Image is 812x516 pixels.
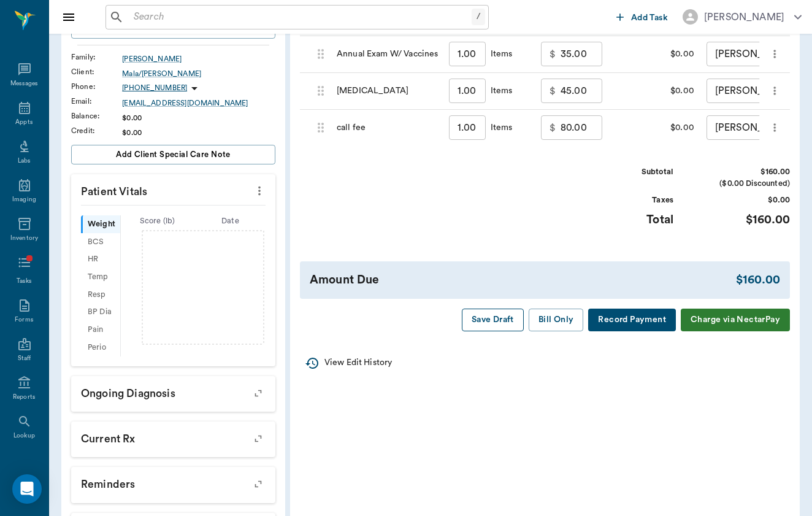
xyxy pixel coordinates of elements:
[71,376,275,407] p: Ongoing diagnosis
[71,422,275,452] p: Current Rx
[550,83,556,98] p: $
[324,356,392,369] p: View Edit History
[698,178,790,190] div: ($0.00 Discounted)
[707,115,802,140] div: [PERSON_NAME]
[71,52,122,63] div: Family :
[698,211,790,229] div: $160.00
[561,42,602,66] input: 0.00
[12,474,42,504] div: Open Intercom Messenger
[81,215,120,233] div: Weight
[122,53,275,64] a: [PERSON_NAME]
[627,73,700,110] div: $0.00
[486,48,513,60] div: Items
[550,47,556,61] p: $
[71,145,275,164] button: Add client Special Care Note
[698,194,790,206] div: $0.00
[581,211,673,229] div: Total
[71,96,122,107] div: Email :
[707,42,802,66] div: [PERSON_NAME]
[765,80,784,101] button: more
[588,309,676,331] button: Record Payment
[71,66,122,77] div: Client :
[704,10,784,25] div: [PERSON_NAME]
[81,286,120,304] div: Resp
[81,268,120,286] div: Temp
[122,68,275,79] a: Mala/[PERSON_NAME]
[81,339,120,356] div: Perio
[15,118,33,127] div: Appts
[331,73,443,110] div: [MEDICAL_DATA]
[673,6,811,28] button: [PERSON_NAME]
[71,110,122,121] div: Balance :
[765,117,784,138] button: more
[13,431,35,441] div: Lookup
[462,309,524,331] button: Save Draft
[56,5,81,29] button: Close drawer
[698,166,790,178] div: $160.00
[81,233,120,251] div: BCS
[122,112,275,123] div: $0.00
[194,215,267,227] div: Date
[71,467,275,498] p: Reminders
[611,6,673,28] button: Add Task
[310,271,736,289] div: Amount Due
[81,251,120,269] div: HR
[331,36,443,73] div: Annual Exam W/ Vaccines
[681,309,790,331] button: Charge via NectarPay
[122,83,187,93] p: [PHONE_NUMBER]
[486,121,513,134] div: Items
[561,115,602,140] input: 0.00
[581,194,673,206] div: Taxes
[486,85,513,97] div: Items
[765,44,784,64] button: more
[71,174,275,205] p: Patient Vitals
[550,120,556,135] p: $
[250,180,269,201] button: more
[81,304,120,322] div: BP Dia
[116,148,231,161] span: Add client Special Care Note
[129,9,472,26] input: Search
[71,81,122,92] div: Phone :
[627,36,700,73] div: $0.00
[18,156,31,166] div: Labs
[17,277,32,286] div: Tasks
[13,393,36,402] div: Reports
[121,215,194,227] div: Score ( lb )
[12,195,36,204] div: Imaging
[736,271,780,289] div: $160.00
[81,321,120,339] div: Pain
[122,127,275,138] div: $0.00
[10,79,39,88] div: Messages
[10,234,38,243] div: Inventory
[581,166,673,178] div: Subtotal
[18,354,31,363] div: Staff
[122,98,275,109] a: [EMAIL_ADDRESS][DOMAIN_NAME]
[561,79,602,103] input: 0.00
[71,125,122,136] div: Credit :
[15,315,33,325] div: Forms
[707,79,802,103] div: [PERSON_NAME]
[627,110,700,147] div: $0.00
[331,110,443,147] div: call fee
[529,309,584,331] button: Bill Only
